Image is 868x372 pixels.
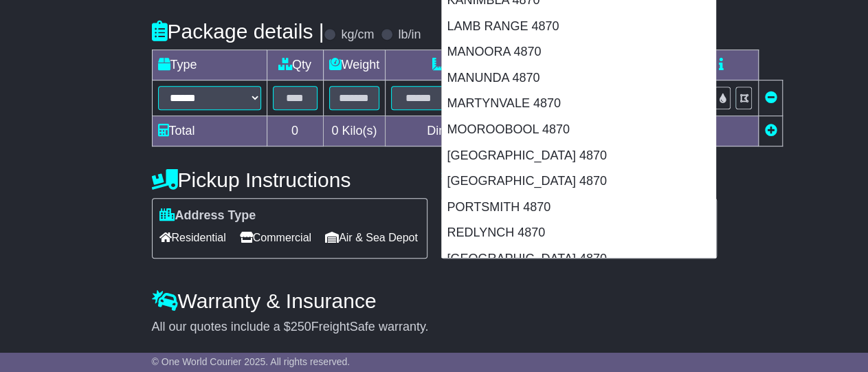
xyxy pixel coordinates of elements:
div: MANUNDA 4870 [442,65,715,91]
div: MOOROOBOOL 4870 [442,117,715,143]
h4: Warranty & Insurance [152,289,717,312]
div: [GEOGRAPHIC_DATA] 4870 [442,246,715,272]
span: 0 [331,124,338,138]
span: Commercial [240,227,311,248]
span: © One World Courier 2025. All rights reserved. [152,356,350,367]
h4: Package details | [152,20,324,43]
td: Qty [267,50,323,80]
div: [GEOGRAPHIC_DATA] 4870 [442,143,715,169]
a: Add new item [764,124,777,138]
span: Air & Sea Depot [325,227,418,248]
td: Dimensions (L x W x H) [386,50,621,80]
div: All our quotes include a $ FreightSafe warranty. [152,320,717,335]
td: Weight [323,50,386,80]
td: Kilo(s) [323,116,386,146]
div: REDLYNCH 4870 [442,220,715,246]
span: 250 [291,320,311,333]
div: [GEOGRAPHIC_DATA] 4870 [442,168,715,195]
span: Residential [159,227,226,248]
label: Address Type [159,208,256,223]
td: 0 [267,116,323,146]
div: PORTSMITH 4870 [442,195,715,221]
td: Total [152,116,267,146]
div: MANOORA 4870 [442,39,715,65]
td: Type [152,50,267,80]
a: Remove this item [764,91,777,105]
label: lb/in [398,28,421,43]
td: Dimensions in Centimetre(s) [386,116,621,146]
div: LAMB RANGE 4870 [442,14,715,40]
div: MARTYNVALE 4870 [442,91,715,117]
h4: Pickup Instructions [152,168,427,191]
label: kg/cm [341,28,374,43]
